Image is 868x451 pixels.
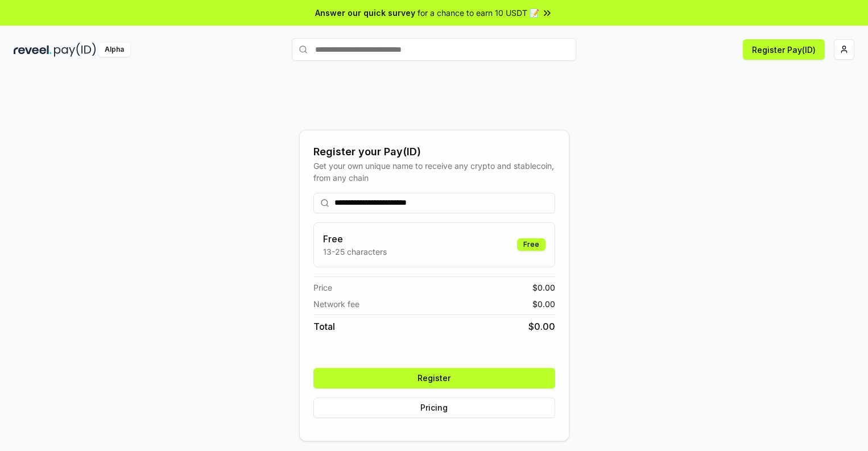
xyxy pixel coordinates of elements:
[528,320,555,333] span: $ 0.00
[313,282,332,293] span: Price
[532,282,555,293] span: $ 0.00
[517,238,545,251] div: Free
[313,368,555,388] button: Register
[323,246,387,258] p: 13-25 characters
[743,39,825,60] button: Register Pay(ID)
[313,398,555,418] button: Pricing
[313,144,555,160] div: Register your Pay(ID)
[14,43,52,57] img: reveel_dark
[313,320,335,333] span: Total
[315,7,415,19] span: Answer our quick survey
[98,43,130,57] div: Alpha
[313,160,555,184] div: Get your own unique name to receive any crypto and stablecoin, from any chain
[532,298,555,310] span: $ 0.00
[323,232,387,246] h3: Free
[54,43,96,57] img: pay_id
[313,298,359,310] span: Network fee
[418,7,539,19] span: for a chance to earn 10 USDT 📝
